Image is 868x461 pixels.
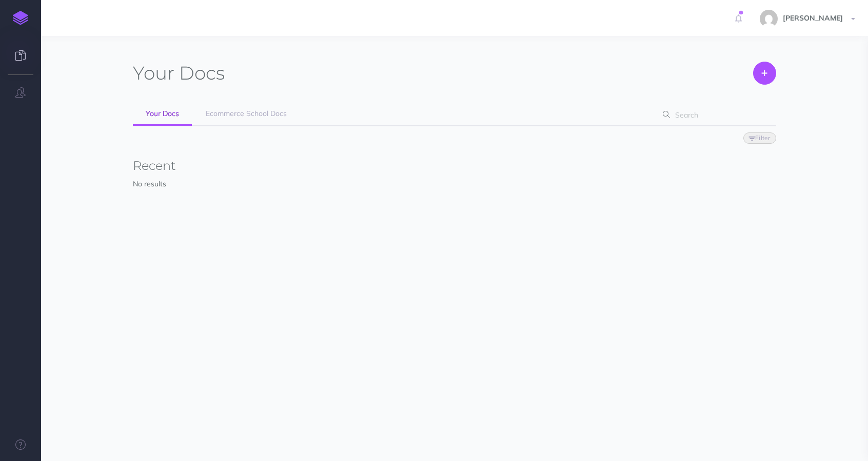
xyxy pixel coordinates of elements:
[146,109,179,118] span: Your Docs
[778,13,848,23] span: [PERSON_NAME]
[672,106,760,124] input: Search
[743,132,776,144] button: Filter
[133,159,776,172] h3: Recent
[193,103,300,125] a: Ecommerce School Docs
[133,62,225,85] h1: Docs
[133,62,174,84] span: Your
[13,11,28,25] img: logo-mark.svg
[133,103,192,126] a: Your Docs
[206,109,287,118] span: Ecommerce School Docs
[133,178,776,189] p: No results
[760,10,778,28] img: 0bad668c83d50851a48a38b229b40e4a.jpg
